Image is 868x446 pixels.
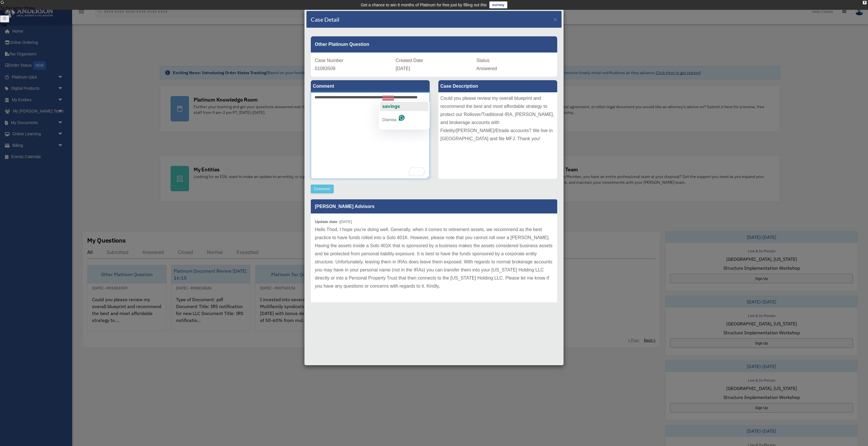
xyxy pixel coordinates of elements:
p: Hello Thod, I hope you're doing well. Generally, when it comes to retirement assets, we recommend... [315,226,553,290]
label: Case Description [438,80,557,92]
span: 01083509 [315,66,335,71]
label: Comment [311,80,430,92]
small: [DATE] [315,220,352,224]
span: Created Date [396,58,423,63]
span: Case Number [315,58,343,63]
div: Could you please review my overall blueprint and recommend the best and most affordable strategy ... [438,92,557,179]
b: Update date : [315,220,340,224]
span: Answered [476,66,497,71]
div: Other Platinum Question [311,36,557,53]
textarea: To enrich screen reader interactions, please activate Accessibility in Grammarly extension settings [311,92,430,179]
p: [PERSON_NAME] Advisors [311,199,557,213]
span: Status [476,58,489,63]
span: [DATE] [396,66,410,71]
button: Comment [311,185,334,193]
